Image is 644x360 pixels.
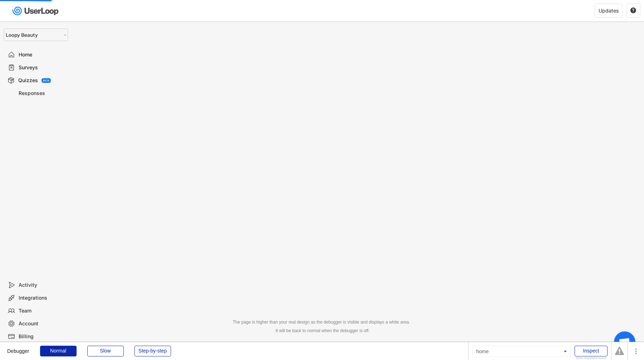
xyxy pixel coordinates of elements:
div: Debugger [7,342,29,354]
div: Show responsive boxes [575,357,608,360]
div: Integrations [19,295,66,301]
div: BETA [43,79,49,82]
div: Inspect [575,346,608,356]
div: Step-by-step [135,346,171,356]
div: Open chat [614,331,635,353]
div: Team [19,307,66,314]
div: Activity [19,282,66,289]
div: Responses [19,90,66,97]
img: userloop-logo-01.svg [11,4,61,18]
div: Home [19,51,66,58]
div: Updates [599,8,619,13]
div: Quizzes [18,77,38,84]
div: home [472,346,571,357]
button:  [630,7,636,14]
div: Account [19,320,66,327]
div: Slow [87,346,124,356]
text:  [630,7,636,14]
div: Normal [40,346,77,356]
div: Surveys [19,64,66,71]
div: Billing [19,333,66,340]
